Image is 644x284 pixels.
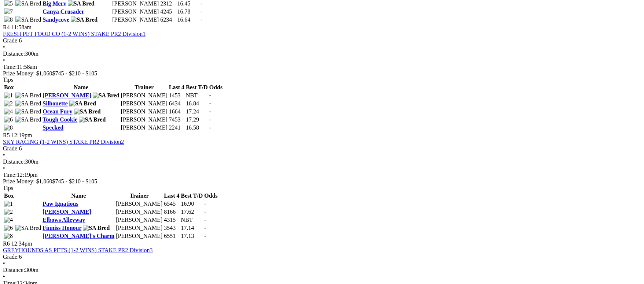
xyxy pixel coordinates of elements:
[3,152,5,158] span: •
[43,93,91,99] a: [PERSON_NAME]
[4,201,13,208] img: 1
[200,16,202,23] span: -
[3,247,153,254] a: GREYHOUNDS AS PETS (1-2 WINS) STAKE PR2 Division3
[4,109,13,115] img: 4
[204,217,206,223] span: -
[169,92,185,100] td: 1453
[169,116,185,124] td: 7453
[3,261,5,267] span: •
[185,108,208,116] td: 17.24
[163,225,180,232] td: 3543
[204,201,206,207] span: -
[177,8,200,15] td: 16.78
[204,225,206,231] span: -
[74,109,101,115] img: SA Bred
[209,101,211,107] span: -
[3,165,5,172] span: •
[3,146,641,152] div: 6
[204,233,206,239] span: -
[3,64,17,70] span: Time:
[169,108,185,116] td: 1664
[4,16,13,23] img: 8
[15,0,41,7] img: SA Bred
[115,209,163,216] td: [PERSON_NAME]
[200,8,202,15] span: -
[121,100,168,108] td: [PERSON_NAME]
[71,16,97,23] img: SA Bred
[11,132,32,139] span: 12:19pm
[52,179,97,185] span: $745 - $210 - $105
[181,225,203,232] td: 17.14
[93,93,119,99] img: SA Bred
[181,217,203,224] td: NBT
[11,241,32,247] span: 12:34pm
[115,233,163,240] td: [PERSON_NAME]
[79,117,106,123] img: SA Bred
[3,37,19,44] span: Grade:
[121,108,168,116] td: [PERSON_NAME]
[3,254,641,261] div: 6
[43,0,66,7] a: Big Merv
[209,93,211,99] span: -
[43,101,67,107] a: Silhouette
[3,146,19,152] span: Grade:
[185,116,208,124] td: 17.29
[169,124,185,132] td: 2241
[3,31,146,37] a: FRESH PET FOOD CO (1-2 WINS) STAKE PR2 Division1
[3,159,25,165] span: Distance:
[3,51,25,57] span: Distance:
[185,92,208,100] td: NBT
[115,201,163,208] td: [PERSON_NAME]
[68,0,95,7] img: SA Bred
[52,70,97,76] span: $745 - $210 - $105
[3,70,641,77] div: Prize Money: $1,060
[3,57,5,63] span: •
[43,117,77,123] a: Tough Cookie
[209,117,211,123] span: -
[4,8,13,15] img: 7
[15,117,41,123] img: SA Bred
[121,92,168,100] td: [PERSON_NAME]
[3,267,641,274] div: 300m
[43,225,81,231] a: Finniss Honour
[121,116,168,124] td: [PERSON_NAME]
[181,233,203,240] td: 17.13
[112,8,159,15] td: [PERSON_NAME]
[209,109,211,115] span: -
[3,64,641,70] div: 11:58am
[185,84,208,91] th: Best T/D
[4,217,13,224] img: 4
[160,16,176,23] td: 6234
[4,93,13,99] img: 1
[15,16,41,23] img: SA Bred
[169,100,185,108] td: 6434
[121,124,168,132] td: [PERSON_NAME]
[115,193,163,200] th: Trainer
[209,84,223,91] th: Odds
[177,16,200,23] td: 16.64
[43,217,85,223] a: Elbows Alleyway
[11,24,32,30] span: 11:58am
[15,93,41,99] img: SA Bred
[115,225,163,232] td: [PERSON_NAME]
[3,179,641,185] div: Prize Money: $1,060
[42,193,115,200] th: Name
[4,209,13,216] img: 2
[181,209,203,216] td: 17.62
[181,201,203,208] td: 16.90
[4,117,13,123] img: 6
[3,172,641,179] div: 12:19pm
[185,100,208,108] td: 16.84
[4,101,13,107] img: 2
[43,16,69,23] a: Sandycove
[4,0,13,7] img: 5
[3,254,19,260] span: Grade:
[121,84,168,91] th: Trainer
[4,193,14,199] span: Box
[200,0,202,7] span: -
[4,125,13,131] img: 8
[160,8,176,15] td: 4245
[163,209,180,216] td: 8166
[3,77,13,83] span: Tips
[15,101,41,107] img: SA Bred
